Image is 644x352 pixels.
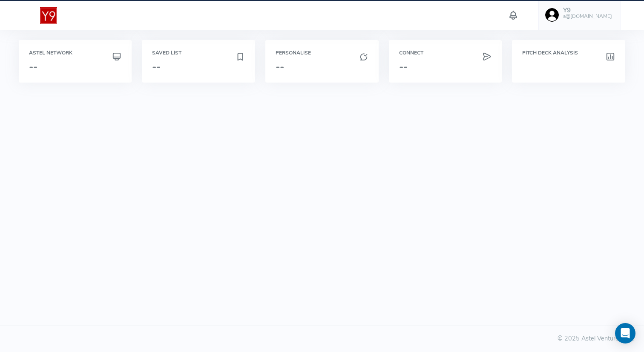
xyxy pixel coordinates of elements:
span: -- [29,60,37,73]
h6: Astel Network [29,50,122,56]
h3: -- [399,61,492,72]
h6: a@[DOMAIN_NAME] [563,14,612,19]
img: user-image [545,8,559,22]
h6: Connect [399,50,492,56]
span: -- [152,60,161,73]
h5: Y9 [563,7,612,14]
div: © 2025 Astel Ventures Ltd. [10,334,634,343]
h6: Pitch Deck Analysis [522,50,615,56]
h6: Saved List [152,50,245,56]
div: Open Intercom Messenger [615,323,635,343]
h6: Personalise [276,50,368,56]
h3: -- [276,61,368,72]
